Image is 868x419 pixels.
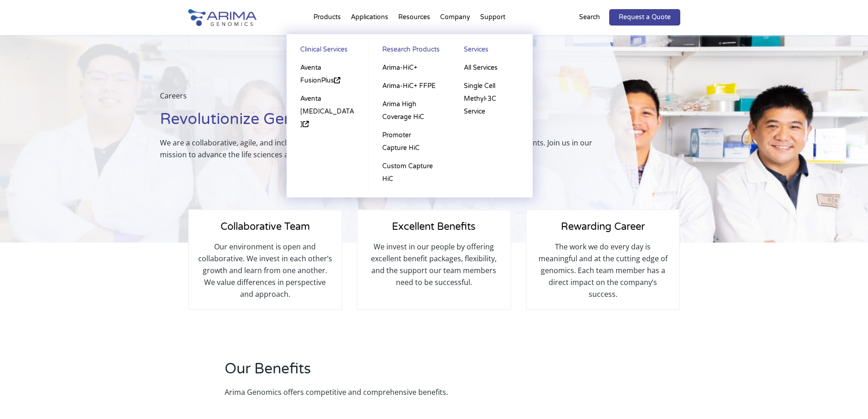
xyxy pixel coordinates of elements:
[378,95,441,126] a: Arima High Coverage HiC
[188,9,257,26] img: Arima-Genomics-logo
[459,77,523,121] a: Single Cell Methyl-3C Service
[296,43,360,59] a: Clinical Services
[459,43,523,59] a: Services
[579,11,600,23] p: Search
[296,90,360,134] a: Aventa [MEDICAL_DATA]
[225,359,550,386] h2: Our Benefits
[367,241,501,288] p: We invest in our people by offering excellent benefit packages, flexibility, and the support our ...
[198,241,332,300] p: Our environment is open and collaborative. We invest in each other’s growth and learn from one an...
[160,90,616,109] p: Careers
[609,9,680,26] a: Request a Quote
[378,126,441,157] a: Promoter Capture HiC
[378,59,441,77] a: Arima-HiC+
[392,221,476,233] span: Excellent Benefits
[221,221,310,233] span: Collaborative Team
[378,43,441,59] a: Research Products
[459,59,523,77] a: All Services
[160,109,616,137] h1: Revolutionize Genomics with Us
[160,137,616,160] p: We are a collaborative, agile, and inclusive team that thrives on learning and celebrating scient...
[225,386,550,398] p: Arima Genomics offers competitive and comprehensive benefits.
[296,59,360,90] a: Aventa FusionPlus
[378,157,441,188] a: Custom Capture HiC
[561,221,645,233] span: Rewarding Career
[536,241,670,300] p: The work we do every day is meaningful and at the cutting edge of genomics. Each team member has ...
[378,77,441,95] a: Arima-HiC+ FFPE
